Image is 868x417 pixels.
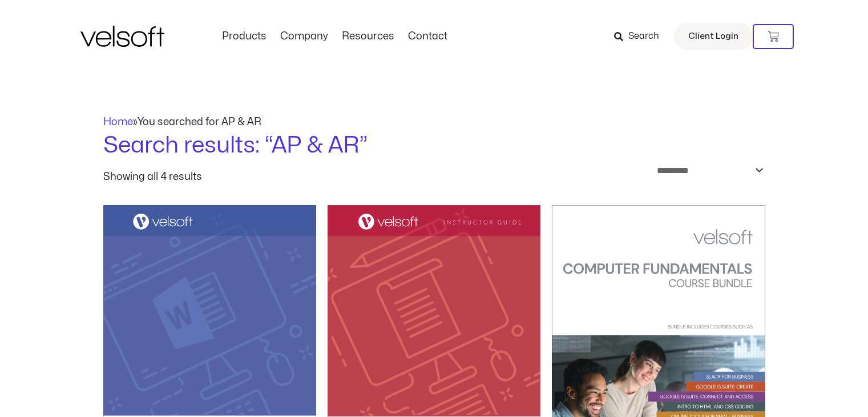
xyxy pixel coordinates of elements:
a: CompanyMenu Toggle [273,30,335,43]
span: Search [628,29,659,44]
h1: Search results: “AP & AR” [103,130,765,162]
span: You searched for AP & AR [138,117,261,127]
a: ResourcesMenu Toggle [335,30,401,43]
a: Search [614,27,667,46]
img: Velsoft Training Materials [80,26,164,47]
nav: Menu [215,30,454,43]
a: ContactMenu Toggle [401,30,454,43]
span: Client Login [688,29,738,44]
select: Shop order [649,162,765,179]
a: Client Login [674,23,753,50]
p: Showing all 4 results [103,172,202,182]
a: ProductsMenu Toggle [215,30,273,43]
a: Home [103,117,133,127]
span: » [103,117,261,127]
